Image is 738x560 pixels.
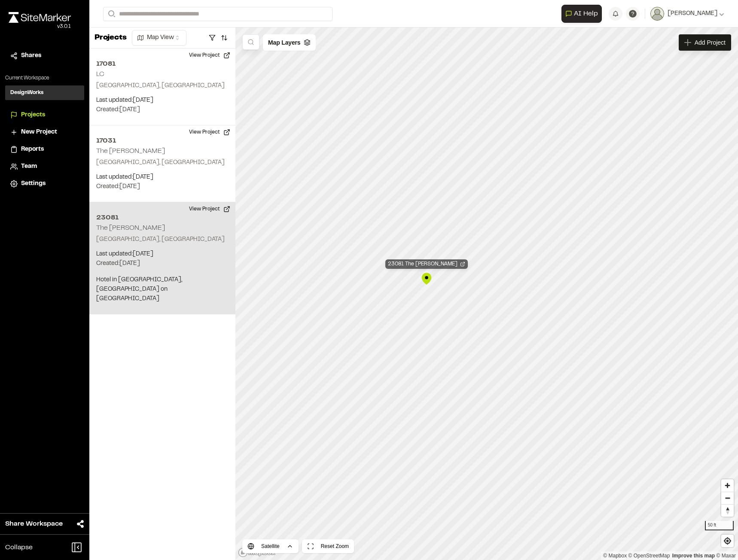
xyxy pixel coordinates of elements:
button: Search [103,7,119,21]
span: [PERSON_NAME] [668,9,717,18]
span: Map Layers [268,38,300,47]
p: Projects [95,32,127,44]
span: Settings [21,179,46,189]
a: Mapbox [603,553,627,559]
span: AI Help [574,9,598,19]
a: Mapbox logo [238,548,276,557]
button: Reset bearing to north [721,504,734,517]
button: Satellite [242,539,299,553]
span: Projects [21,110,45,120]
button: View Project [184,49,235,62]
a: Projects [10,110,79,120]
button: View Project [184,125,235,139]
span: New Project [21,128,57,137]
p: Created: [DATE] [96,259,229,268]
div: 50 ft [705,521,734,530]
p: [GEOGRAPHIC_DATA], [GEOGRAPHIC_DATA] [96,158,229,167]
img: rebrand.png [9,12,71,23]
span: Collapse [5,542,33,553]
span: Add Project [695,38,726,47]
span: Team [21,162,37,171]
h2: The [PERSON_NAME] [96,148,165,154]
p: Current Workspace [5,74,84,82]
button: Zoom out [721,492,734,504]
button: [PERSON_NAME] [650,7,724,21]
a: New Project [10,128,79,137]
button: Reset Zoom [302,539,354,553]
h2: 23081 [96,213,229,223]
p: Hotel in [GEOGRAPHIC_DATA], [GEOGRAPHIC_DATA] on [GEOGRAPHIC_DATA] [96,275,229,304]
a: OpenStreetMap [628,553,670,559]
img: User [650,7,664,21]
div: Open AI Assistant [561,5,605,23]
a: Team [10,162,79,171]
h2: LC [96,71,104,77]
h3: DesignWorks [10,89,43,97]
button: Find my location [721,535,734,547]
h2: 17031 [96,136,229,146]
p: Last updated: [DATE] [96,250,229,259]
a: Maxar [716,553,736,559]
span: Share Workspace [5,519,63,529]
div: Open Project [385,259,468,269]
a: Map feedback [672,553,715,559]
div: Oh geez...please don't... [9,23,71,30]
button: Zoom in [721,479,734,492]
p: Last updated: [DATE] [96,96,229,105]
a: Settings [10,179,79,189]
div: Map marker [420,272,433,285]
h2: 17081 [96,59,229,69]
a: Shares [10,51,79,61]
button: Open AI Assistant [561,5,602,23]
span: Shares [21,51,41,61]
p: [GEOGRAPHIC_DATA], [GEOGRAPHIC_DATA] [96,81,229,91]
span: Reports [21,145,44,154]
canvas: Map [235,27,738,560]
p: Last updated: [DATE] [96,173,229,182]
p: Created: [DATE] [96,105,229,115]
a: Reports [10,145,79,154]
h2: The [PERSON_NAME] [96,225,165,231]
p: Created: [DATE] [96,182,229,192]
button: View Project [184,202,235,216]
p: [GEOGRAPHIC_DATA], [GEOGRAPHIC_DATA] [96,235,229,244]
